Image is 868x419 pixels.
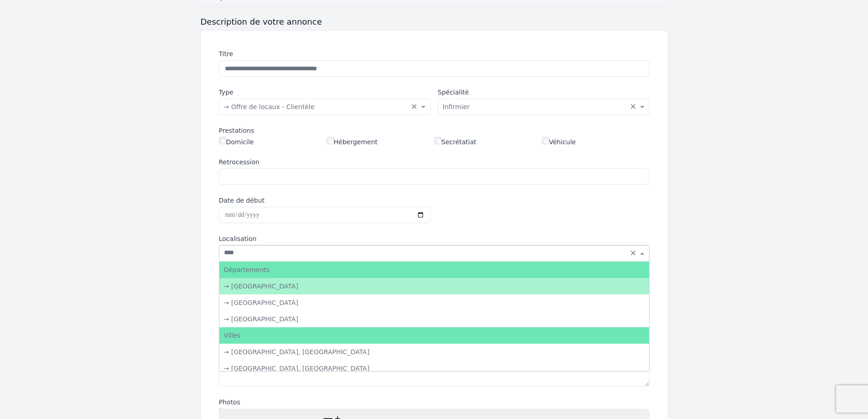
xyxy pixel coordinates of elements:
span: Clear all [411,102,419,111]
span: Clear all [630,249,638,258]
label: Localisation [219,234,650,243]
label: Titre [219,49,650,58]
div: → [GEOGRAPHIC_DATA], [GEOGRAPHIC_DATA] [219,344,649,360]
input: Véhicule [542,137,549,144]
label: Spécialité [438,88,650,97]
div: Prestations [219,126,650,135]
div: → [GEOGRAPHIC_DATA] [219,278,649,294]
ng-dropdown-panel: Options list [219,261,650,372]
label: Date de début [219,196,431,205]
label: Véhicule [542,137,576,147]
label: Retrocession [219,157,650,167]
div: → [GEOGRAPHIC_DATA] [219,311,649,327]
span: Clear all [630,102,638,111]
label: Domicile [219,137,254,147]
div: Villes [219,327,649,344]
label: Hébergement [327,137,378,147]
input: Secrétatiat [434,137,442,144]
label: Type [219,88,431,97]
div: → [GEOGRAPHIC_DATA] [219,294,649,311]
input: Hébergement [327,137,334,144]
div: → [GEOGRAPHIC_DATA], [GEOGRAPHIC_DATA] [219,360,649,377]
input: Domicile [219,137,226,144]
label: Secrétatiat [434,137,477,147]
div: Départements [219,262,649,278]
label: Photos [219,398,650,407]
h3: Description de votre annonce [201,16,668,27]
